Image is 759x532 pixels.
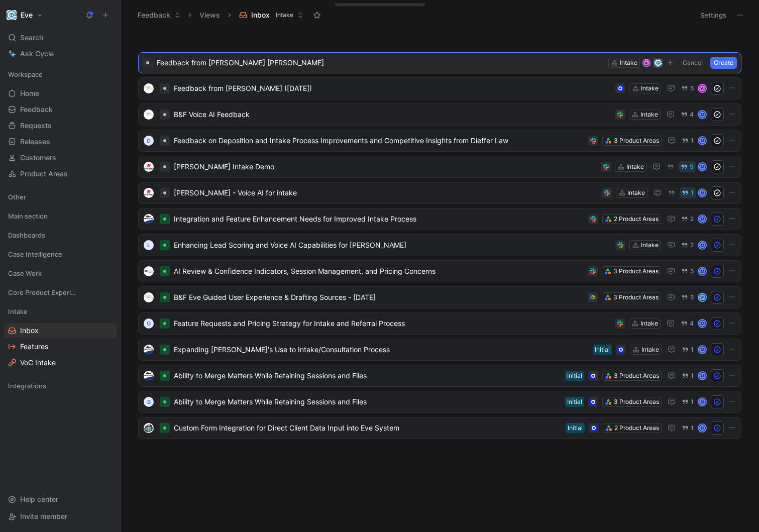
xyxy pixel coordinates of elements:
[696,8,731,22] button: Settings
[235,8,308,23] button: InboxIntake
[174,82,611,94] span: Feedback from [PERSON_NAME] ([DATE])
[144,136,154,146] div: D
[679,318,696,329] button: 4
[8,211,48,221] span: Main section
[20,104,53,115] span: Feedback
[4,208,117,227] div: Main section
[144,345,154,355] img: logo
[4,247,117,265] div: Case Intelligence
[690,85,694,91] span: 5
[174,317,611,330] span: Feature Requests and Pricing Strategy for Intake and Referral Process
[680,187,696,198] button: 1
[8,381,46,391] span: Integrations
[641,240,659,250] div: Intake
[4,102,117,117] a: Feedback
[20,48,54,60] span: Ask Cycle
[133,8,185,23] button: Feedback
[614,423,659,433] div: 2 Product Areas
[4,150,117,165] a: Customers
[640,318,658,329] div: Intake
[174,161,597,173] span: [PERSON_NAME] Intake Demo
[4,339,117,354] a: Features
[613,266,659,276] div: 3 Product Areas
[690,216,694,222] span: 2
[680,422,696,434] button: 1
[691,425,694,431] span: 1
[144,240,154,250] div: L
[4,67,117,82] div: Workspace
[4,509,117,524] div: Invite member
[8,306,28,316] span: Intake
[20,512,67,520] span: Invite member
[641,345,659,355] div: Intake
[690,112,694,118] span: 4
[8,268,42,278] span: Case Work
[680,344,696,355] button: 1
[174,370,561,382] span: Ability to Merge Matters While Retaining Sessions and Files
[699,111,706,118] div: M
[567,371,582,381] div: Initial
[691,373,694,379] span: 1
[138,77,741,99] a: logoFeedback from [PERSON_NAME] ([DATE])Intake5A
[20,88,39,98] span: Home
[4,492,117,507] div: Help center
[699,216,706,223] div: M
[138,208,741,230] a: logoIntegration and Feature Enhancement Needs for Improved Intake Process2 Product Areas2M
[626,162,644,172] div: Intake
[8,230,45,240] span: Dashboards
[8,69,43,79] span: Workspace
[690,164,694,170] span: 9
[699,294,706,301] div: P
[567,397,582,407] div: Initial
[20,495,58,503] span: Help center
[144,162,154,172] img: logo
[174,265,584,277] span: AI Review & Confidence Indicators, Session Management, and Pricing Concerns
[699,137,706,144] div: M
[710,57,737,69] button: Create
[4,378,117,393] div: Integrations
[21,11,33,20] h1: Eve
[641,83,659,93] div: Intake
[20,326,39,336] span: Inbox
[138,182,741,204] a: logo[PERSON_NAME] - Voice AI for intakeIntake1M
[4,118,117,133] a: Requests
[4,228,117,246] div: Dashboards
[699,163,706,170] div: M
[690,268,694,274] span: 5
[174,422,562,434] span: Custom Form Integration for Direct Client Data Input into Eve System
[4,355,117,370] a: VoC Intake
[174,135,584,147] span: Feedback on Deposition and Intake Process Improvements and Competitive Insights from Dieffer Law
[138,130,741,152] a: DFeedback on Deposition and Intake Process Improvements and Competitive Insights from Dieffer Law...
[699,189,706,196] div: M
[4,304,117,319] div: Intake
[690,321,694,327] span: 4
[144,371,154,381] img: logo
[4,285,117,303] div: Core Product Experience
[679,266,696,277] button: 5
[4,247,117,262] div: Case Intelligence
[138,312,741,335] a: GFeature Requests and Pricing Strategy for Intake and Referral ProcessIntake4M
[20,358,56,368] span: VoC Intake
[699,320,706,327] div: M
[251,10,270,20] span: Inbox
[679,83,696,94] button: 5
[4,266,117,281] div: Case Work
[138,391,741,413] a: BAbility to Merge Matters While Retaining Sessions and Files3 Product AreasInitial1M
[20,32,43,44] span: Search
[174,187,598,199] span: [PERSON_NAME] - Voice AI for intake
[4,323,117,338] a: Inbox
[690,294,694,300] span: 5
[679,109,696,120] button: 4
[4,189,117,207] div: Other
[144,110,154,120] img: logo
[144,83,154,93] img: logo
[174,291,584,303] span: B&F Eve Guided User Experience & Drafting Sources - [DATE]
[174,239,611,251] span: Enhancing Lead Scoring and Voice AI Capabilities for [PERSON_NAME]
[144,188,154,198] img: logo
[680,396,696,407] button: 1
[138,103,741,126] a: logoB&F Voice AI FeedbackIntake4M
[691,399,694,405] span: 1
[691,138,694,144] span: 1
[138,156,741,178] a: logo[PERSON_NAME] Intake DemoIntake9M
[691,347,694,353] span: 1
